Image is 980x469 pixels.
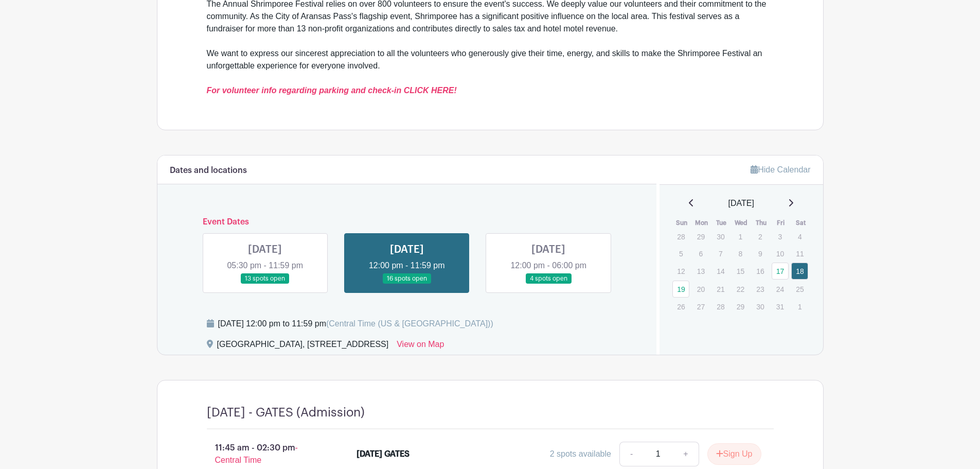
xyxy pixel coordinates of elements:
[707,443,761,465] button: Sign Up
[732,218,752,228] th: Wed
[692,281,709,297] p: 20
[692,246,709,262] p: 6
[732,263,749,279] p: 15
[751,165,810,174] a: Hide Calendar
[692,229,709,245] p: 29
[692,299,709,315] p: 27
[771,218,791,228] th: Fri
[752,229,769,245] p: 2
[672,263,689,279] p: 12
[772,299,789,315] p: 31
[692,263,709,279] p: 13
[218,318,493,330] div: [DATE] 12:00 pm to 11:59 pm
[751,218,771,228] th: Thu
[326,319,493,328] span: (Central Time (US & [GEOGRAPHIC_DATA]))
[619,442,643,466] a: -
[672,246,689,262] p: 5
[732,281,749,297] p: 22
[791,218,811,228] th: Sat
[732,299,749,315] p: 29
[692,218,712,228] th: Mon
[772,263,789,280] a: 17
[712,263,729,279] p: 14
[712,299,729,315] p: 28
[672,299,689,315] p: 26
[791,229,808,245] p: 4
[712,229,729,245] p: 30
[397,338,444,355] a: View on Map
[673,442,699,466] a: +
[711,218,732,228] th: Tue
[194,217,620,227] h6: Event Dates
[217,338,389,355] div: [GEOGRAPHIC_DATA], [STREET_ADDRESS]
[791,246,808,262] p: 11
[791,299,808,315] p: 1
[752,299,769,315] p: 30
[728,197,754,210] span: [DATE]
[672,229,689,245] p: 28
[672,218,692,228] th: Sun
[357,448,409,460] div: [DATE] GATES
[752,246,769,262] p: 9
[672,281,689,298] a: 19
[712,246,729,262] p: 7
[170,166,247,176] h6: Dates and locations
[791,263,808,280] a: 18
[791,281,808,297] p: 25
[712,281,729,297] p: 21
[207,405,365,420] h4: [DATE] - GATES (Admission)
[732,246,749,262] p: 8
[207,86,457,95] a: For volunteer info regarding parking and check-in CLICK HERE!
[732,229,749,245] p: 1
[752,281,769,297] p: 23
[772,229,789,245] p: 3
[207,47,774,97] div: We want to express our sincerest appreciation to all the volunteers who generously give their tim...
[752,263,769,279] p: 16
[772,281,789,297] p: 24
[550,448,611,460] div: 2 spots available
[772,246,789,262] p: 10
